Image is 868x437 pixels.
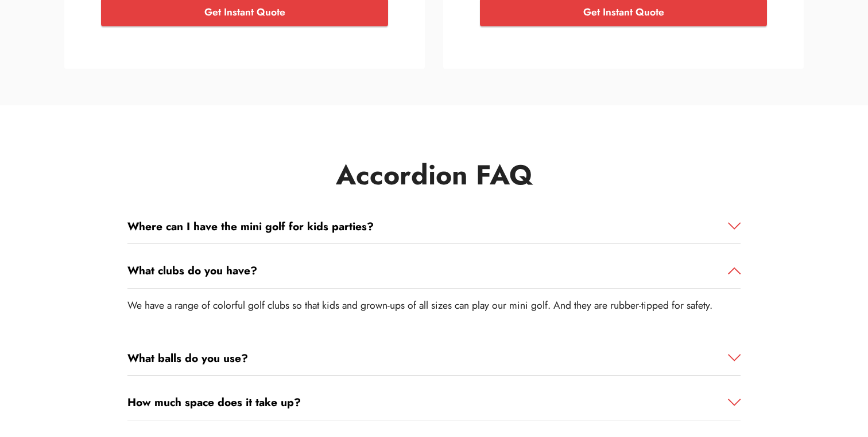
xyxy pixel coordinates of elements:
[127,262,741,279] a: What clubs do you have?
[127,350,248,366] strong: What balls do you use?
[127,218,741,235] a: Where can I have the mini golf for kids parties?
[127,262,257,278] strong: What clubs do you have?
[127,394,301,410] strong: How much space does it take up?
[127,394,741,411] a: How much space does it take up?
[336,155,533,195] strong: Accordion FAQ
[127,350,741,367] a: What balls do you use?
[127,218,374,234] strong: Where can I have the mini golf for kids parties?
[127,298,741,313] p: We have a range of colorful golf clubs so that kids and grown-ups of all sizes can play our mini ...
